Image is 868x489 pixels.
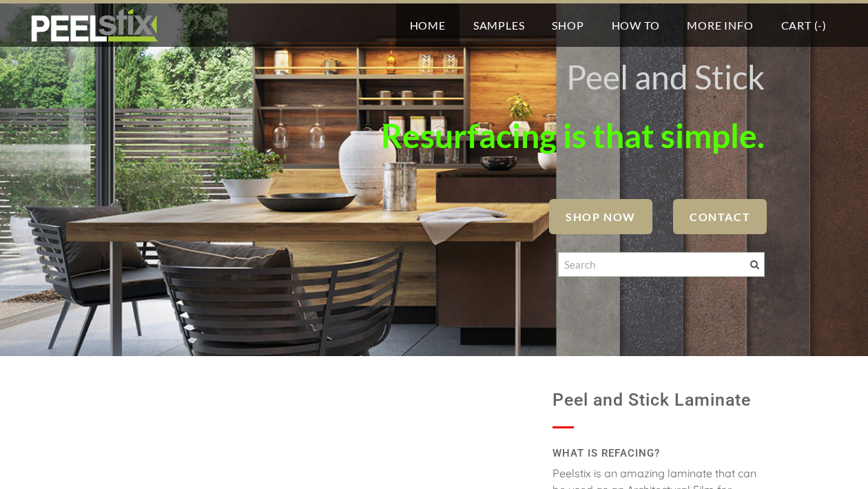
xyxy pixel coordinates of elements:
font: Peel and Stick ​ [566,57,765,96]
a: How To [598,3,674,47]
a: Contact [673,199,767,234]
span: Search [750,260,759,269]
h2: WHAT IS REFACING? [552,442,765,465]
a: Home [396,3,459,47]
a: Cart (-) [767,3,840,47]
span: - [818,19,823,32]
input: Search [558,252,765,277]
font: Resurfacing is that simple. [381,116,765,155]
img: REFACE SUPPLIES [28,8,161,43]
a: Shop [538,3,597,47]
a: More Info [673,3,767,47]
a: Samples [459,3,539,47]
a: SHOP NOW [549,199,652,234]
h1: Peel and Stick Laminate [552,384,765,417]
